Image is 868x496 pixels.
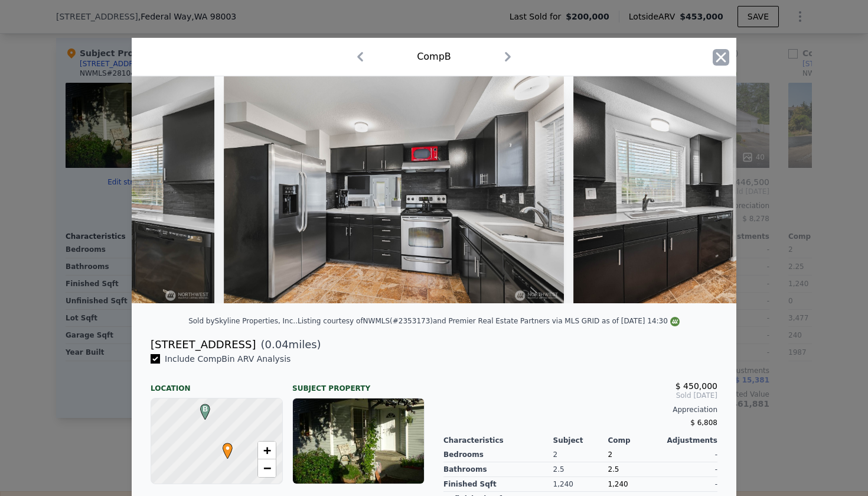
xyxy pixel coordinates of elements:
span: 2 [608,450,612,459]
a: Zoom out [258,459,276,477]
img: NWMLS Logo [670,317,680,326]
span: $ 6,808 [690,419,717,427]
div: 2.5 [553,462,608,477]
div: Appreciation [443,405,717,414]
div: - [663,448,717,462]
div: 1,240 [553,477,608,492]
div: Subject [553,436,608,445]
a: Zoom in [258,442,276,459]
span: Sold [DATE] [443,391,717,400]
div: Comp [608,436,663,445]
div: B [197,404,204,411]
span: ( miles) [256,336,321,353]
div: - [663,462,717,477]
span: − [263,461,271,475]
div: 2.5 [608,462,663,477]
span: + [263,443,271,458]
div: Bedrooms [443,448,553,462]
div: Location [151,374,283,393]
div: 2 [553,448,608,462]
span: B [197,404,213,414]
div: Bathrooms [443,462,553,477]
span: 1,240 [608,480,628,488]
span: 0.04 [265,338,289,351]
div: Characteristics [443,436,553,445]
div: Sold by Skyline Properties, Inc. . [188,317,298,325]
img: Property Img [224,76,564,303]
div: Finished Sqft [443,477,553,492]
span: • [220,439,236,457]
div: - [663,477,717,492]
div: Adjustments [663,436,717,445]
div: Comp B [417,50,451,64]
div: • [220,443,227,450]
span: Include Comp B in ARV Analysis [160,354,295,364]
div: Subject Property [292,374,425,393]
div: Listing courtesy of NWMLS (#2353173) and Premier Real Estate Partners via MLS GRID as of [DATE] 1... [298,317,680,325]
span: $ 450,000 [676,381,717,391]
div: [STREET_ADDRESS] [151,336,256,353]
